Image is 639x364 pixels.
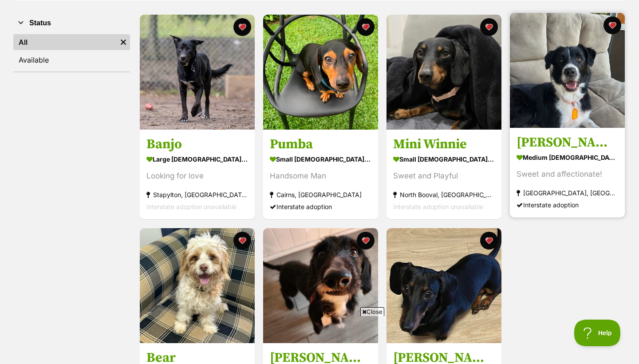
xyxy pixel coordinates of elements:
[393,153,495,166] div: small [DEMOGRAPHIC_DATA] Dog
[393,170,495,182] div: Sweet and Playful
[517,187,618,199] div: [GEOGRAPHIC_DATA], [GEOGRAPHIC_DATA]
[387,228,501,343] img: Mackie - The Happy Go Lucky Puppy
[263,228,378,343] img: Milo
[233,232,251,249] button: favourite
[270,136,371,153] h3: Pumba
[360,307,384,316] span: Close
[480,232,498,249] button: favourite
[517,199,618,211] div: Interstate adoption
[146,136,248,153] h3: Banjo
[510,13,625,128] img: Lara
[480,18,498,36] button: favourite
[517,169,618,181] div: Sweet and affectionate!
[263,130,378,220] a: Pumba small [DEMOGRAPHIC_DATA] Dog Handsome Man Cairns, [GEOGRAPHIC_DATA] Interstate adoption fav...
[1,1,8,8] img: consumer-privacy-logo.png
[140,130,255,220] a: Banjo large [DEMOGRAPHIC_DATA] Dog Looking for love Stapylton, [GEOGRAPHIC_DATA] Interstate adopt...
[140,15,255,130] img: Banjo
[574,320,621,346] iframe: Help Scout Beacon - Open
[387,15,501,130] img: Mini Winnie
[357,18,375,36] button: favourite
[117,34,130,50] a: Remove filter
[13,32,130,71] div: Status
[13,17,130,29] button: Status
[146,189,248,201] div: Stapylton, [GEOGRAPHIC_DATA]
[510,128,625,218] a: [PERSON_NAME] medium [DEMOGRAPHIC_DATA] Dog Sweet and affectionate! [GEOGRAPHIC_DATA], [GEOGRAPHI...
[146,170,248,182] div: Looking for love
[140,228,255,343] img: Bear
[233,18,251,36] button: favourite
[517,135,618,151] h3: [PERSON_NAME]
[393,136,495,153] h3: Mini Winnie
[158,320,481,360] iframe: Advertisement
[603,16,621,34] button: favourite
[517,151,618,164] div: medium [DEMOGRAPHIC_DATA] Dog
[270,170,371,182] div: Handsome Man
[393,189,495,201] div: North Booval, [GEOGRAPHIC_DATA]
[270,201,371,213] div: Interstate adoption
[393,203,483,211] span: Interstate adoption unavailable
[146,153,248,166] div: large [DEMOGRAPHIC_DATA] Dog
[270,153,371,166] div: small [DEMOGRAPHIC_DATA] Dog
[387,130,501,220] a: Mini Winnie small [DEMOGRAPHIC_DATA] Dog Sweet and Playful North Booval, [GEOGRAPHIC_DATA] Inters...
[13,34,117,50] a: All
[357,232,375,249] button: favourite
[13,52,130,68] a: Available
[270,189,371,201] div: Cairns, [GEOGRAPHIC_DATA]
[146,203,237,211] span: Interstate adoption unavailable
[263,15,378,130] img: Pumba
